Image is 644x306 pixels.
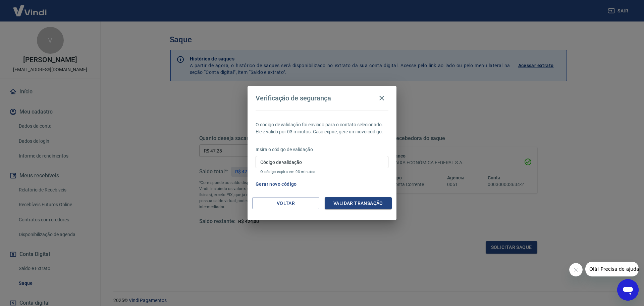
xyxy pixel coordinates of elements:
iframe: Botão para abrir a janela de mensagens [617,279,639,301]
p: O código expira em 03 minutos. [260,170,384,174]
iframe: Fechar mensagem [569,263,583,276]
button: Gerar novo código [253,178,300,190]
iframe: Mensagem da empresa [585,262,639,276]
span: Olá! Precisa de ajuda? [4,5,56,10]
button: Voltar [252,197,319,210]
p: Insira o código de validação [256,146,388,153]
p: O código de validação foi enviado para o contato selecionado. Ele é válido por 03 minutos. Caso e... [256,121,388,135]
button: Validar transação [325,197,392,210]
h4: Verificação de segurança [256,94,331,102]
